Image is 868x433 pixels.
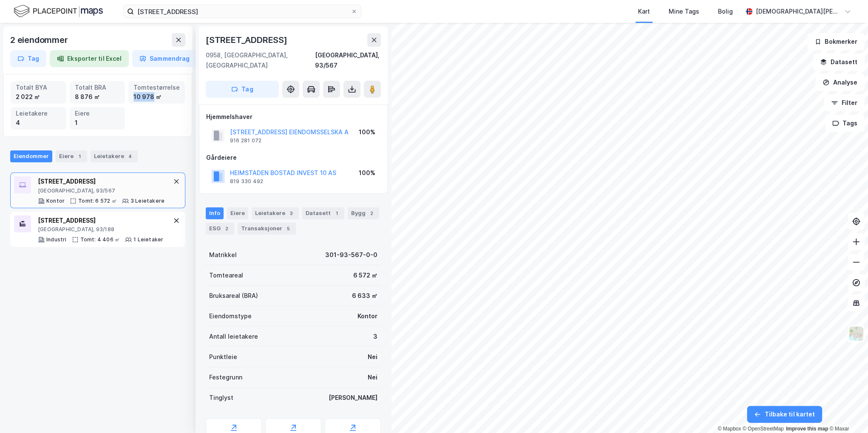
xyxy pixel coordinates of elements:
div: [GEOGRAPHIC_DATA], 93/567 [315,50,381,71]
div: Bolig [718,6,733,17]
div: 100% [359,127,375,137]
div: Punktleie [209,352,237,362]
div: 6 572 ㎡ [353,270,377,280]
div: Eiere [56,150,87,162]
div: Nei [368,372,377,382]
button: Tag [10,50,46,67]
div: Leietakere [16,109,61,118]
div: Tomt: 6 572 ㎡ [78,198,117,204]
div: Datasett [302,207,344,219]
div: Antall leietakere [209,331,258,342]
img: Z [848,325,864,342]
button: Datasett [813,54,865,71]
button: Tag [206,81,279,98]
div: Matrikkel [209,250,237,260]
a: Improve this map [786,426,828,432]
a: OpenStreetMap [743,426,784,432]
div: Gårdeiere [206,153,380,163]
div: Festegrunn [209,372,242,382]
div: 2 eiendommer [10,33,70,47]
div: Kart [638,6,650,17]
div: 2 [367,209,376,218]
div: Tomtestørrelse [133,83,180,92]
div: 100% [359,168,375,178]
div: Industri [46,236,67,243]
div: [DEMOGRAPHIC_DATA][PERSON_NAME] [756,6,841,17]
div: [GEOGRAPHIC_DATA], 93/188 [38,226,163,233]
div: 819 330 492 [230,178,263,185]
div: 6 633 ㎡ [352,291,377,301]
div: 5 [284,224,292,233]
div: Eiendomstype [209,311,252,321]
iframe: Chat Widget [825,392,868,433]
div: Tinglyst [209,393,233,403]
div: Leietakere [252,207,299,219]
button: Analyse [815,74,865,91]
a: Mapbox [718,426,741,432]
input: Søk på adresse, matrikkel, gårdeiere, leietakere eller personer [134,5,351,18]
div: Mine Tags [669,6,699,17]
div: Eiere [227,207,248,219]
div: 1 [332,209,341,218]
div: 3 [287,209,295,218]
div: 0958, [GEOGRAPHIC_DATA], [GEOGRAPHIC_DATA] [206,50,315,71]
div: [PERSON_NAME] [329,393,377,403]
div: 301-93-567-0-0 [325,250,377,260]
div: 3 Leietakere [130,198,165,204]
div: Eiere [75,109,120,118]
div: Nei [368,352,377,362]
button: Filter [824,94,865,111]
div: Kontor [46,198,65,204]
button: Sammendrag [132,50,197,67]
div: 1 [75,118,120,127]
div: 3 [373,331,377,342]
div: ESG [206,223,234,235]
div: [STREET_ADDRESS] [38,176,165,187]
div: [GEOGRAPHIC_DATA], 93/567 [38,187,165,194]
div: Tomteareal [209,270,243,280]
div: 1 [75,152,84,161]
div: [STREET_ADDRESS] [38,215,163,226]
div: 8 876 ㎡ [75,92,120,102]
div: Info [206,207,224,219]
div: 10 978 ㎡ [133,92,180,102]
div: 1 Leietaker [133,236,163,243]
div: 4 [16,118,61,127]
button: Eksporter til Excel [50,50,129,67]
div: Eiendommer [10,150,52,162]
div: Transaksjoner [238,223,296,235]
button: Tilbake til kartet [747,406,822,423]
div: 2 022 ㎡ [16,92,61,102]
div: [STREET_ADDRESS] [206,33,289,47]
div: Bruksareal (BRA) [209,291,258,301]
img: logo.f888ab2527a4732fd821a326f86c7f29.svg [14,4,103,19]
button: Bokmerker [807,33,865,50]
div: 4 [126,152,134,161]
button: Tags [825,115,865,132]
div: 916 281 072 [230,137,261,144]
div: Totalt BYA [16,83,61,92]
div: Tomt: 4 406 ㎡ [80,236,120,243]
div: Bygg [348,207,379,219]
div: Hjemmelshaver [206,112,380,122]
div: Totalt BRA [75,83,120,92]
div: Leietakere [91,150,138,162]
div: Kontor [357,311,377,321]
div: 2 [222,224,231,233]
